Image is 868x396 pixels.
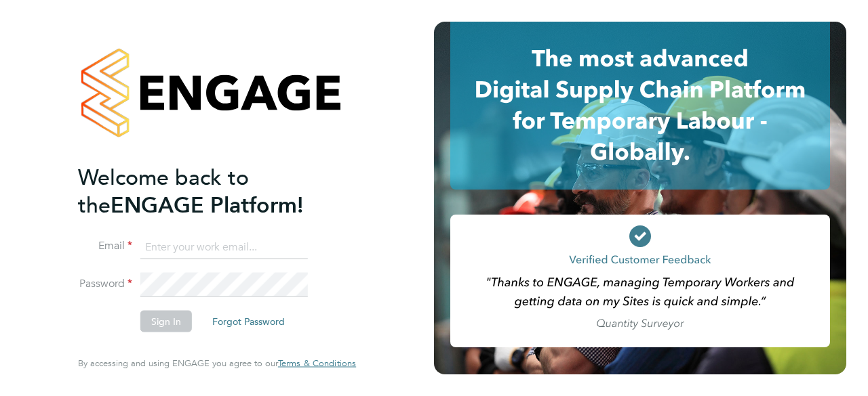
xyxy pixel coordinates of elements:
span: By accessing and using ENGAGE you agree to our [78,357,356,369]
h2: ENGAGE Platform! [78,163,342,219]
span: Welcome back to the [78,164,249,218]
button: Sign In [140,311,192,332]
label: Password [78,277,132,291]
label: Email [78,239,132,253]
button: Forgot Password [201,311,296,332]
a: Terms & Conditions [278,358,356,369]
input: Enter your work email... [140,235,308,259]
